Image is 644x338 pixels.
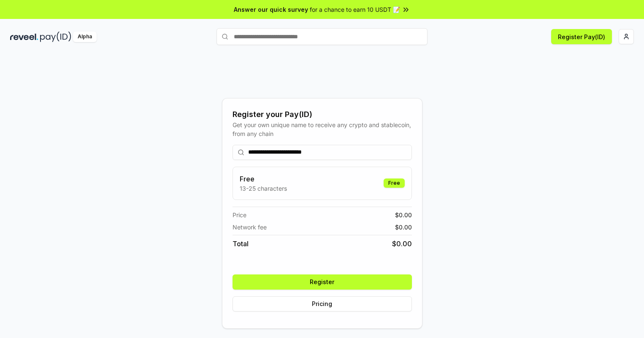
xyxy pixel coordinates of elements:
[233,109,412,120] div: Register your Pay(ID)
[10,32,38,42] img: reveel_dark
[551,29,612,44] button: Register Pay(ID)
[233,296,412,311] button: Pricing
[233,274,412,290] button: Register
[40,32,71,42] img: pay_id
[233,239,249,249] span: Total
[240,184,287,193] p: 13-25 characters
[310,5,400,14] span: for a chance to earn 10 USDT 📝
[234,5,308,14] span: Answer our quick survey
[73,32,97,42] div: Alpha
[392,239,412,249] span: $ 0.00
[395,223,412,232] span: $ 0.00
[233,120,412,138] div: Get your own unique name to receive any crypto and stablecoin, from any chain
[395,210,412,219] span: $ 0.00
[384,178,405,188] div: Free
[240,174,287,184] h3: Free
[233,210,246,219] span: Price
[233,223,267,232] span: Network fee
